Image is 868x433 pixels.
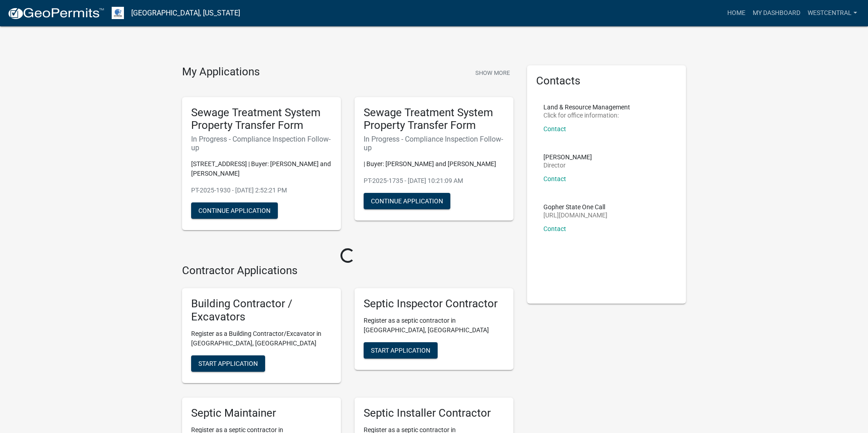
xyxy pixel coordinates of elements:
img: Otter Tail County, Minnesota [112,7,124,19]
h5: Sewage Treatment System Property Transfer Form [364,106,504,133]
a: Contact [543,125,566,133]
p: PT-2025-1735 - [DATE] 10:21:09 AM [364,176,504,186]
p: [PERSON_NAME] [543,154,592,160]
h5: Building Contractor / Excavators [191,297,332,324]
h5: Septic Installer Contractor [364,407,504,420]
button: Start Application [191,355,265,372]
h6: In Progress - Compliance Inspection Follow-up [364,135,504,152]
p: | Buyer: [PERSON_NAME] and [PERSON_NAME] [364,159,504,169]
button: Continue Application [364,193,450,209]
h5: Contacts [536,74,677,88]
p: [STREET_ADDRESS] | Buyer: [PERSON_NAME] and [PERSON_NAME] [191,159,332,178]
h5: Septic Maintainer [191,407,332,420]
h4: My Applications [182,65,260,79]
span: Start Application [371,347,430,354]
p: Click for office information: [543,112,630,118]
p: [URL][DOMAIN_NAME] [543,212,607,218]
h5: Sewage Treatment System Property Transfer Form [191,106,332,133]
p: Register as a septic contractor in [GEOGRAPHIC_DATA], [GEOGRAPHIC_DATA] [364,316,504,335]
h6: In Progress - Compliance Inspection Follow-up [191,135,332,152]
a: Contact [543,225,566,232]
button: Show More [472,65,513,80]
p: Register as a Building Contractor/Excavator in [GEOGRAPHIC_DATA], [GEOGRAPHIC_DATA] [191,329,332,348]
p: PT-2025-1930 - [DATE] 2:52:21 PM [191,186,332,195]
a: My Dashboard [749,5,804,22]
a: [GEOGRAPHIC_DATA], [US_STATE] [131,5,240,21]
p: Land & Resource Management [543,104,630,110]
span: Start Application [198,359,258,367]
p: Gopher State One Call [543,204,607,210]
a: westcentral [804,5,861,22]
button: Start Application [364,342,438,359]
a: Contact [543,175,566,182]
a: Home [724,5,749,22]
h4: Contractor Applications [182,264,513,277]
p: Director [543,162,592,168]
button: Continue Application [191,202,278,219]
h5: Septic Inspector Contractor [364,297,504,310]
